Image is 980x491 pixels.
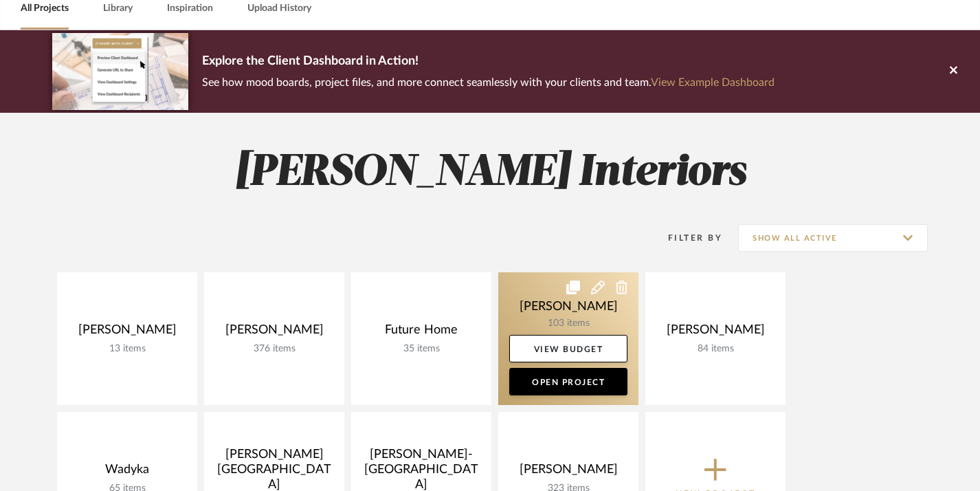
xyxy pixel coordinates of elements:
[52,33,188,109] img: d5d033c5-7b12-40c2-a960-1ecee1989c38.png
[509,368,627,395] a: Open Project
[509,335,627,362] a: View Budget
[68,462,186,483] div: Wadyka
[215,323,333,343] div: [PERSON_NAME]
[651,77,775,88] a: View Example Dashboard
[656,323,775,343] div: [PERSON_NAME]
[68,323,186,343] div: [PERSON_NAME]
[362,323,480,343] div: Future Home
[202,51,775,73] p: Explore the Client Dashboard in Action!
[656,343,775,355] div: 84 items
[202,73,775,92] p: See how mood boards, project files, and more connect seamlessly with your clients and team.
[362,343,480,355] div: 35 items
[509,462,627,483] div: [PERSON_NAME]
[68,343,186,355] div: 13 items
[650,231,722,245] div: Filter By
[215,343,333,355] div: 376 items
